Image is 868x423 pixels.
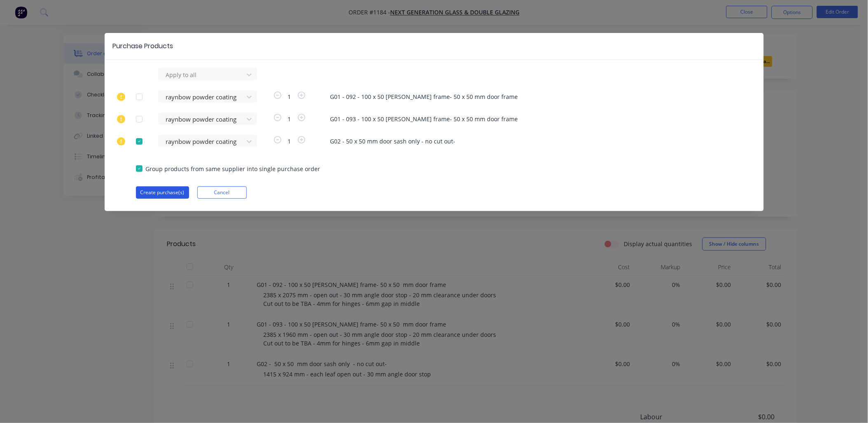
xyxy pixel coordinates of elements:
span: 1 [283,115,296,123]
button: Cancel [197,186,247,199]
span: 1 [283,92,296,101]
button: Create purchase(s) [136,186,189,199]
span: Group products from same supplier into single purchase order [146,164,321,173]
span: G02 - 50 x 50 mm door sash only - no cut out- [330,137,732,146]
span: G01 - 092 - 100 x 50 [PERSON_NAME] frame- 50 x 50 mm door frame [330,92,732,101]
span: G01 - 093 - 100 x 50 [PERSON_NAME] frame- 50 x 50 mm door frame [330,115,732,123]
span: 1 [283,137,296,146]
div: Purchase Products [113,41,173,51]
